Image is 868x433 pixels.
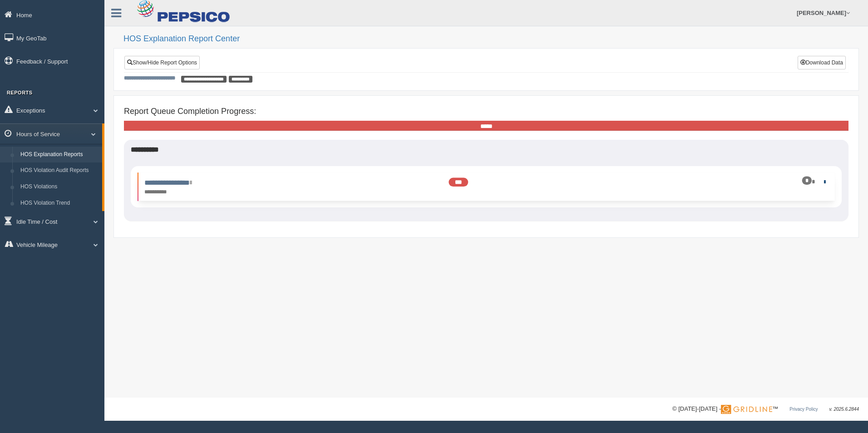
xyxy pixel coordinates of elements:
span: v. 2025.6.2844 [829,407,859,412]
h4: Report Queue Completion Progress: [124,107,848,116]
a: HOS Violation Trend [16,195,102,212]
h2: HOS Explanation Report Center [123,34,859,44]
button: Download Data [798,56,846,69]
a: HOS Violations [16,179,102,195]
div: © [DATE]-[DATE] - ™ [672,404,859,414]
a: HOS Explanation Reports [16,147,102,163]
img: Gridline [721,405,772,414]
a: HOS Violation Audit Reports [16,162,102,179]
a: Privacy Policy [789,407,818,412]
li: Expand [138,173,835,201]
a: Show/Hide Report Options [124,56,200,69]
